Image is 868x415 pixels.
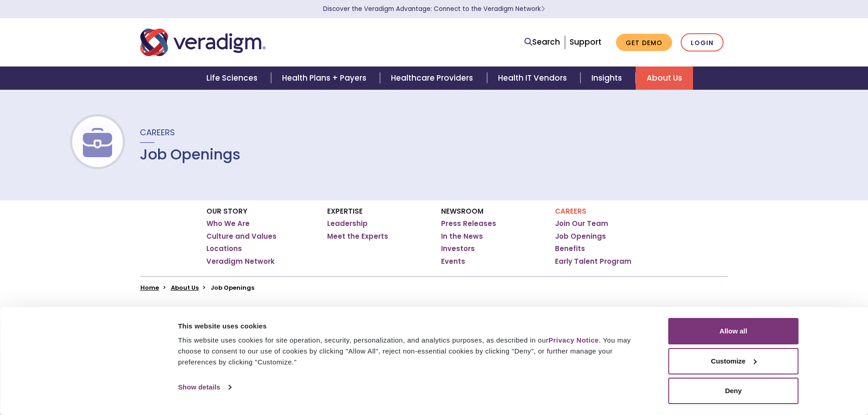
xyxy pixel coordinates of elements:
[487,67,580,90] a: Health IT Vendors
[555,244,585,253] a: Benefits
[524,36,560,48] a: Search
[271,67,380,90] a: Health Plans + Payers
[195,67,271,90] a: Life Sciences
[549,336,599,344] a: Privacy Notice
[206,219,250,228] a: Who We Are
[178,335,648,368] div: This website uses cookies for site operation, security, personalization, and analytics purposes, ...
[555,232,606,241] a: Job Openings
[380,67,487,90] a: Healthcare Providers
[441,257,465,266] a: Events
[668,348,799,374] button: Customize
[140,283,159,292] a: Home
[570,36,601,47] a: Support
[171,283,199,292] a: About Us
[441,232,483,241] a: In the News
[541,5,545,13] span: Learn More
[636,67,693,90] a: About Us
[668,378,799,404] button: Deny
[580,67,636,90] a: Insights
[323,5,545,13] a: Discover the Veradigm Advantage: Connect to the Veradigm NetworkLearn More
[178,380,231,394] a: Show details
[681,33,724,52] a: Login
[206,257,275,266] a: Veradigm Network
[668,318,799,344] button: Allow all
[178,321,648,332] div: This website uses cookies
[555,257,632,266] a: Early Talent Program
[441,219,496,228] a: Press Releases
[441,244,475,253] a: Investors
[555,219,608,228] a: Join Our Team
[616,34,672,51] a: Get Demo
[206,244,242,253] a: Locations
[327,219,368,228] a: Leadership
[140,146,241,163] h1: Job Openings
[140,27,266,57] img: Veradigm logo
[206,232,277,241] a: Culture and Values
[327,232,388,241] a: Meet the Experts
[140,127,175,138] span: Careers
